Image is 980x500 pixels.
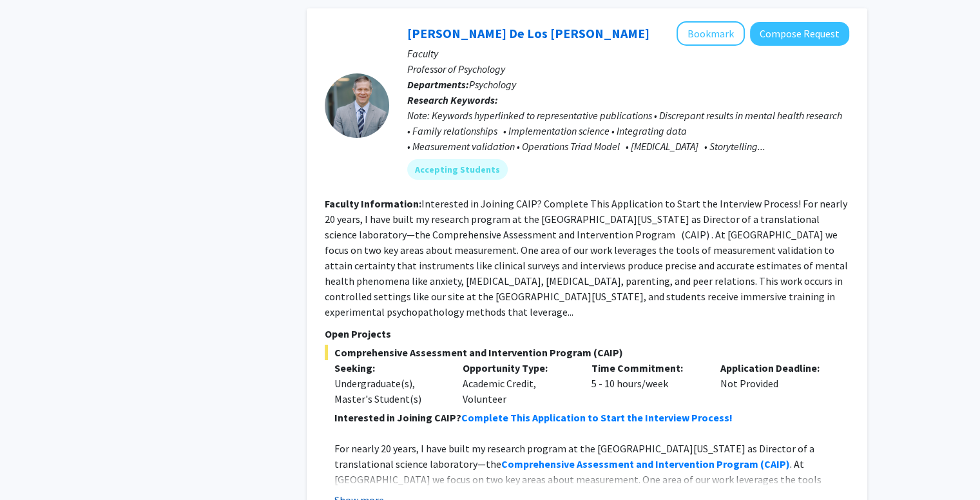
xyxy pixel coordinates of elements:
[334,411,461,424] strong: Interested in Joining CAIP?
[334,360,444,376] p: Seeking:
[325,197,421,210] b: Faculty Information:
[334,376,444,407] div: Undergraduate(s), Master's Student(s)
[720,360,830,376] p: Application Deadline:
[407,93,498,106] b: Research Keywords:
[501,457,758,470] strong: Comprehensive Assessment and Intervention Program
[407,159,508,180] mat-chip: Accepting Students
[325,345,849,360] span: Comprehensive Assessment and Intervention Program (CAIP)
[461,411,733,424] a: Complete This Application to Start the Interview Process!
[501,457,790,470] a: Comprehensive Assessment and Intervention Program (CAIP)
[10,442,55,490] iframe: Chat
[711,360,840,407] div: Not Provided
[325,326,849,341] p: Open Projects
[407,61,849,77] p: Professor of Psychology
[677,21,745,46] button: Add Andres De Los Reyes to Bookmarks
[750,22,849,46] button: Compose Request to Andres De Los Reyes
[407,108,849,154] div: Note: Keywords hyperlinked to representative publications • Discrepant results in mental health r...
[407,46,849,61] p: Faculty
[760,457,790,470] strong: (CAIP)
[453,360,582,407] div: Academic Credit, Volunteer
[469,78,516,91] span: Psychology
[407,78,469,91] b: Departments:
[463,360,572,376] p: Opportunity Type:
[591,360,701,376] p: Time Commitment:
[582,360,711,407] div: 5 - 10 hours/week
[325,197,848,318] fg-read-more: Interested in Joining CAIP? Complete This Application to Start the Interview Process! For nearly ...
[407,25,649,41] a: [PERSON_NAME] De Los [PERSON_NAME]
